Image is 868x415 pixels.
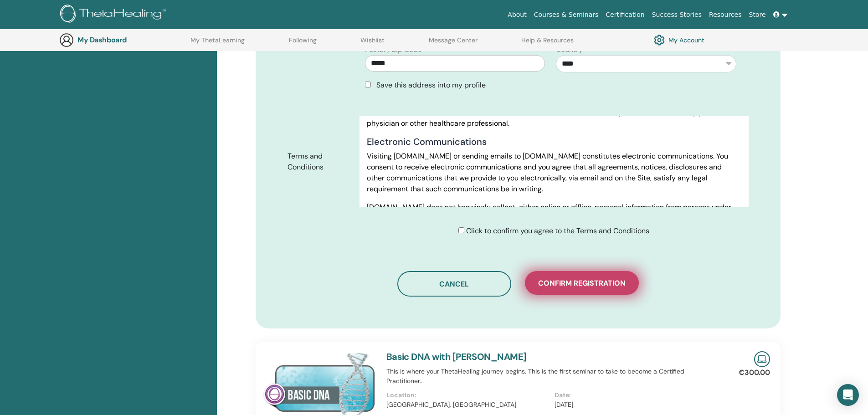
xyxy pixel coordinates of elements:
[386,400,549,410] p: [GEOGRAPHIC_DATA], [GEOGRAPHIC_DATA]
[386,367,723,386] p: This is where your ThetaHealing journey begins. This is the first seminar to take to become a Cer...
[77,36,169,44] h3: My Dashboard
[190,36,245,51] a: My ThetaLearning
[386,351,527,363] a: Basic DNA with [PERSON_NAME]
[555,400,717,410] p: [DATE]
[602,6,648,23] a: Certification
[705,6,745,23] a: Resources
[504,6,530,23] a: About
[376,80,486,90] span: Save this address into my profile
[397,271,511,297] button: Cancel
[555,390,717,400] p: Date:
[648,6,705,23] a: Success Stories
[538,278,626,288] span: Confirm registration
[754,351,770,367] img: Live Online Seminar
[466,226,649,236] span: Click to confirm you agree to the Terms and Conditions
[439,279,469,289] span: Cancel
[654,32,704,48] a: My Account
[745,6,770,23] a: Store
[367,151,741,195] p: Visiting [DOMAIN_NAME] or sending emails to [DOMAIN_NAME] constitutes electronic communications. ...
[837,384,859,406] div: Open Intercom Messenger
[429,36,478,51] a: Message Center
[386,390,549,400] p: Location:
[654,32,665,48] img: cog.svg
[367,136,741,147] h4: Electronic Communications
[281,148,360,176] label: Terms and Conditions
[60,5,169,25] img: logo.png
[360,36,385,51] a: Wishlist
[289,36,317,51] a: Following
[59,33,74,47] img: generic-user-icon.jpg
[367,202,741,235] p: [DOMAIN_NAME] does not knowingly collect, either online or offline, personal information from per...
[739,367,770,378] p: €300.00
[521,36,574,51] a: Help & Resources
[525,271,639,295] button: Confirm registration
[530,6,602,23] a: Courses & Seminars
